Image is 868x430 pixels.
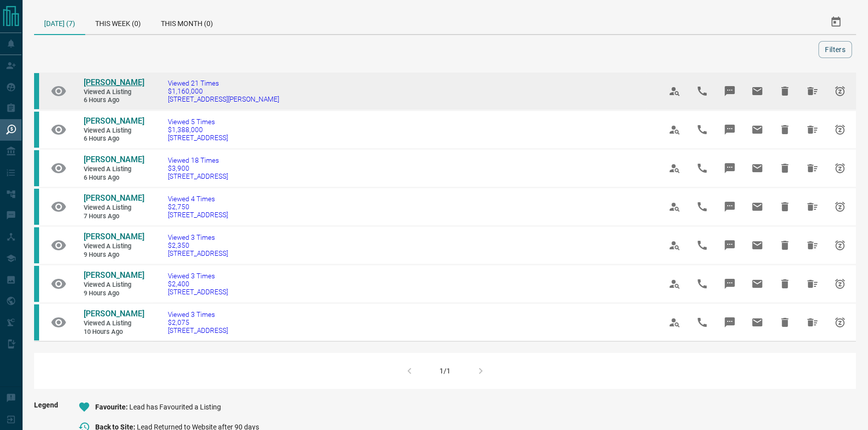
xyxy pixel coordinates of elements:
span: [STREET_ADDRESS] [168,134,228,142]
a: Viewed 4 Times$2,750[STREET_ADDRESS] [168,195,228,219]
span: Call [690,79,714,103]
span: Viewed a Listing [84,319,144,328]
span: 7 hours ago [84,212,144,221]
a: [PERSON_NAME] [84,116,144,127]
span: Hide [773,310,797,334]
div: condos.ca [34,266,39,302]
span: Message [718,310,742,334]
span: [PERSON_NAME] [84,155,144,164]
span: Hide [773,272,797,296]
a: Viewed 3 Times$2,350[STREET_ADDRESS] [168,233,228,257]
button: Filters [818,41,852,58]
span: Viewed 5 Times [168,118,228,126]
span: Hide [773,195,797,219]
span: Hide [773,156,797,180]
span: Snooze [828,118,852,142]
span: Call [690,118,714,142]
span: Viewed a Listing [84,88,144,97]
span: [PERSON_NAME] [84,193,144,203]
span: Snooze [828,79,852,103]
span: Message [718,118,742,142]
span: [PERSON_NAME] [84,116,144,126]
span: $2,400 [168,280,228,288]
div: [DATE] (7) [34,10,85,35]
button: Select Date Range [824,10,848,34]
span: Hide [773,118,797,142]
span: $2,750 [168,203,228,211]
span: 6 hours ago [84,135,144,143]
span: [PERSON_NAME] [84,232,144,241]
span: Hide All from Rasha Safi [800,79,824,103]
a: [PERSON_NAME] [84,193,144,204]
a: [PERSON_NAME] [84,309,144,319]
span: [STREET_ADDRESS] [168,326,228,334]
span: Call [690,195,714,219]
span: Call [690,272,714,296]
span: Hide All from Chi Wong [800,272,824,296]
span: Message [718,195,742,219]
span: Email [745,272,769,296]
a: [PERSON_NAME] [84,232,144,242]
div: condos.ca [34,304,39,340]
a: [PERSON_NAME] [84,270,144,281]
span: Email [745,79,769,103]
div: This Month (0) [151,10,223,34]
span: Hide All from Chi Wong [800,233,824,257]
span: $3,900 [168,164,228,172]
a: Viewed 3 Times$2,400[STREET_ADDRESS] [168,272,228,296]
span: Lead has Favourited a Listing [129,403,221,411]
span: Snooze [828,195,852,219]
span: Hide All from Casey HSU [800,195,824,219]
span: Snooze [828,310,852,334]
span: Email [745,310,769,334]
span: [STREET_ADDRESS][PERSON_NAME] [168,95,279,103]
span: View Profile [663,79,687,103]
span: Hide All from Rasha Safi [800,156,824,180]
div: condos.ca [34,227,39,263]
span: Hide All from Chi Wong [800,310,824,334]
div: condos.ca [34,112,39,148]
span: 6 hours ago [84,174,144,182]
span: Viewed a Listing [84,204,144,212]
span: [PERSON_NAME] [84,309,144,318]
span: [STREET_ADDRESS] [168,249,228,257]
span: Hide All from Rasha Safi [800,118,824,142]
span: Viewed a Listing [84,165,144,174]
span: View Profile [663,195,687,219]
span: Message [718,272,742,296]
span: Snooze [828,233,852,257]
span: Message [718,156,742,180]
span: Viewed 18 Times [168,156,228,164]
span: View Profile [663,272,687,296]
span: Viewed a Listing [84,242,144,251]
span: Viewed 3 Times [168,233,228,241]
span: Call [690,233,714,257]
span: [PERSON_NAME] [84,270,144,280]
span: Email [745,118,769,142]
div: 1/1 [440,367,451,375]
span: Call [690,156,714,180]
span: Hide [773,79,797,103]
span: Viewed 4 Times [168,195,228,203]
span: View Profile [663,118,687,142]
span: Snooze [828,156,852,180]
span: View Profile [663,233,687,257]
span: View Profile [663,156,687,180]
span: [PERSON_NAME] [84,78,144,87]
span: $1,388,000 [168,126,228,134]
span: [STREET_ADDRESS] [168,172,228,180]
a: Viewed 21 Times$1,160,000[STREET_ADDRESS][PERSON_NAME] [168,79,279,103]
span: [STREET_ADDRESS] [168,211,228,219]
a: [PERSON_NAME] [84,78,144,88]
span: [STREET_ADDRESS] [168,288,228,296]
span: 10 hours ago [84,328,144,336]
span: 6 hours ago [84,96,144,105]
span: $2,350 [168,241,228,249]
span: Email [745,233,769,257]
div: condos.ca [34,150,39,186]
span: Viewed a Listing [84,281,144,289]
span: Email [745,195,769,219]
span: $1,160,000 [168,87,279,95]
span: View Profile [663,310,687,334]
span: Viewed 3 Times [168,272,228,280]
